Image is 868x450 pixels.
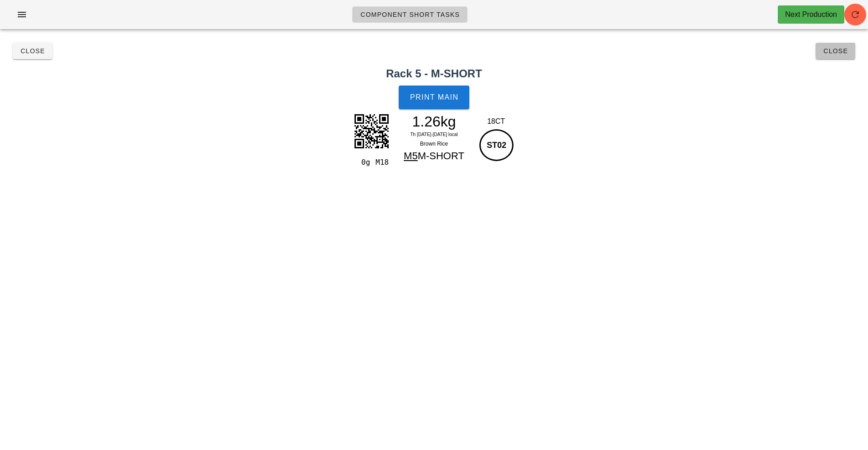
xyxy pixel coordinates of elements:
div: Next Production [785,9,837,20]
button: Close [13,43,52,59]
h2: Rack 5 - M-SHORT [5,66,863,82]
button: Close [816,43,855,59]
span: Th [DATE]-[DATE] local [410,132,457,137]
button: Print Main [399,86,469,109]
div: 0g [353,157,372,168]
span: M5 [404,150,418,162]
img: zIrt2vuRgIfsU2Gp7+9zxygYyLAYMxECGKTDMHWeIgQxTYJg7zhADGabAMHecIQYyTIFh7nwDentlPv7GLO8AAAAASUVORK5C... [349,108,394,154]
span: Close [20,47,45,55]
div: ST02 [479,129,514,161]
span: Print Main [410,93,459,101]
a: Component Short Tasks [352,6,467,23]
span: Close [823,47,848,55]
div: 1.26kg [395,115,474,128]
div: M18 [372,157,390,168]
span: M-SHORT [418,150,464,162]
div: 18CT [477,116,515,127]
div: Brown Rice [395,139,474,148]
span: Component Short Tasks [360,11,460,18]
